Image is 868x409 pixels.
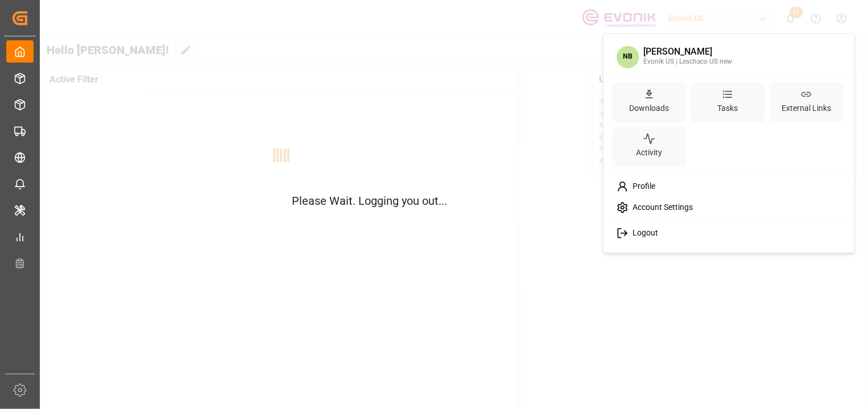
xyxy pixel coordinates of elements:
[644,47,733,57] div: [PERSON_NAME]
[627,100,672,117] div: Downloads
[634,145,665,162] div: Activity
[629,181,656,192] span: Profile
[617,46,639,68] span: NB
[644,57,733,67] div: Evonik US | Leschaco US new
[716,100,741,117] div: Tasks
[779,100,833,117] div: External Links
[629,228,659,238] span: Logout
[629,203,693,213] span: Account Settings
[292,192,576,209] p: Please Wait. Logging you out...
